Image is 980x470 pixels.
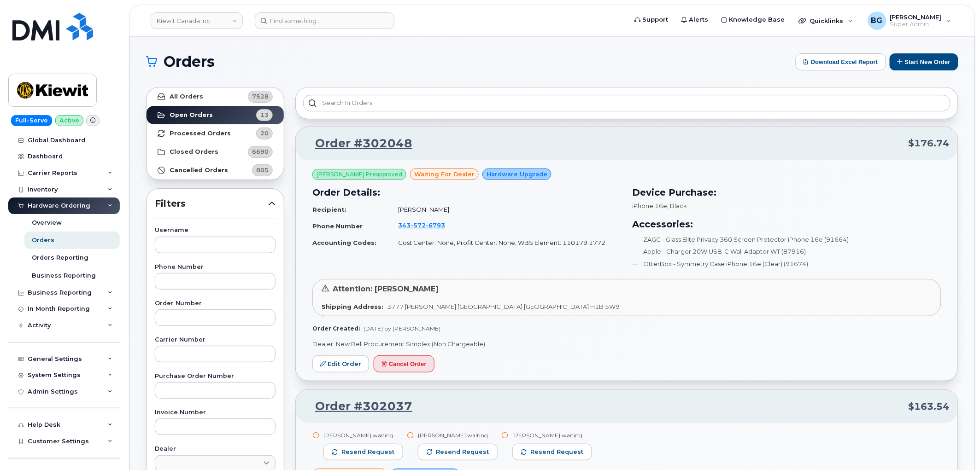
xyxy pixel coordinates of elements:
input: Search in orders [303,95,951,111]
p: Dealer: New Bell Procurement Simplex (Non Chargeable) [312,340,941,348]
span: 3777 [PERSON_NAME] [GEOGRAPHIC_DATA] [GEOGRAPHIC_DATA] H1B 5W9 [387,303,620,310]
strong: Order Created: [312,325,360,332]
a: Cancelled Orders805 [147,161,284,180]
strong: Shipping Address: [322,303,383,310]
strong: Closed Orders [170,148,218,156]
td: [PERSON_NAME] [390,202,621,218]
button: Cancel Order [374,355,434,372]
strong: Phone Number [312,222,363,230]
button: Resend request [512,444,592,460]
span: , Black [668,202,687,209]
span: 572 [411,221,426,229]
label: Carrier Number [155,337,276,343]
button: Download Excel Report [796,53,886,70]
span: Resend request [341,448,394,456]
a: Edit Order [312,355,369,372]
h3: Accessories: [633,217,942,231]
span: $163.54 [909,400,950,413]
a: 3435726793 [398,221,456,229]
button: Resend request [323,444,403,460]
strong: Cancelled Orders [170,167,228,174]
label: Order Number [155,301,276,307]
span: 13 [260,110,269,119]
li: Apple - Charger 20W USB-C Wall Adaptor WT (87916) [633,247,942,256]
label: Dealer [155,446,276,452]
a: Processed Orders20 [147,124,284,143]
iframe: Messenger Launcher [940,430,973,463]
span: Hardware Upgrade [487,170,547,179]
strong: Processed Orders [170,130,231,137]
button: Resend request [418,444,498,460]
span: 7528 [252,92,269,101]
span: Attention: [PERSON_NAME] [333,284,439,293]
a: Order #302048 [304,135,412,152]
div: [PERSON_NAME] waiting [512,431,592,439]
a: Open Orders13 [147,106,284,124]
span: 805 [256,166,269,174]
span: waiting for dealer [414,170,475,179]
li: OtterBox - Symmetry Case iPhone 16e (Clear) (91674) [633,260,942,268]
span: Filters [155,197,268,210]
strong: Accounting Codes: [312,239,376,246]
span: 343 [398,221,445,229]
strong: All Orders [170,93,203,100]
button: Start New Order [890,53,958,70]
span: 6690 [252,147,269,156]
label: Phone Number [155,264,276,270]
span: Orders [164,55,215,69]
a: Closed Orders6690 [147,143,284,161]
span: iPhone 16e [633,202,668,209]
li: ZAGG - Glass Elite Privacy 360 Screen Protector iPhone 16e (91664) [633,235,942,244]
a: All Orders7528 [147,87,284,106]
span: 20 [260,129,269,138]
span: $176.74 [909,137,950,150]
div: [PERSON_NAME] waiting [418,431,498,439]
span: Resend request [436,448,489,456]
a: Order #302037 [304,398,412,415]
strong: Recipient: [312,206,346,213]
span: [PERSON_NAME] Preapproved [317,170,402,179]
span: 6793 [426,221,445,229]
span: Resend request [530,448,583,456]
h3: Device Purchase: [633,186,942,199]
h3: Order Details: [312,186,622,199]
label: Username [155,227,276,233]
span: [DATE] by [PERSON_NAME] [364,325,440,332]
td: Cost Center: None, Profit Center: None, WBS Element: 110179.1772 [390,235,621,251]
label: Invoice Number [155,410,276,416]
div: [PERSON_NAME] waiting [323,431,403,439]
strong: Open Orders [170,111,213,119]
label: Purchase Order Number [155,373,276,379]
